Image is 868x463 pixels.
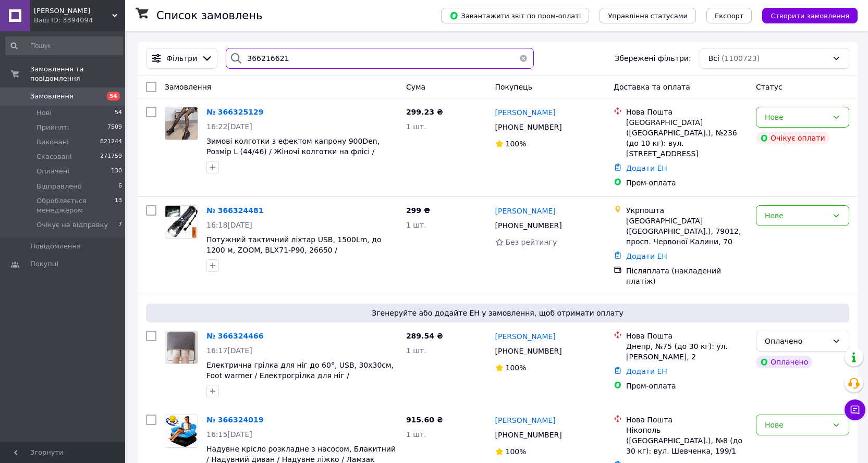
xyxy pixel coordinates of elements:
span: [PERSON_NAME] [495,416,556,424]
img: Фото товару [165,415,198,447]
span: 1 шт. [406,346,426,355]
a: Електрична грілка для ніг до 60°, USB, 30х30см, Foot warmer / Електрогрілка для ніг / Електрокили... [206,361,394,390]
span: 130 [111,167,122,176]
a: Фото товару [165,331,198,364]
div: Пром-оплата [626,381,748,391]
button: Створити замовлення [762,8,858,23]
span: Без рейтингу [506,238,557,246]
span: 1 шт. [406,430,426,439]
span: Доставка та оплата [614,83,690,91]
span: (1100723) [722,54,760,62]
a: Потужний тактичний ліхтар USB, 1500Lm, до 1200 м, ZOOM, BLX71-P90, 26650 / Акумуляторний ліхтарик [206,235,382,265]
span: 289.54 ₴ [406,332,443,340]
div: Нове [765,419,828,431]
input: Пошук [5,36,123,55]
div: Нова Пошта [626,331,748,341]
span: [PERSON_NAME] [495,207,556,215]
div: Нове [765,111,828,123]
span: Статус [756,83,783,91]
span: 54 [107,92,120,101]
span: [PERSON_NAME] [495,108,556,117]
span: 915.60 ₴ [406,416,443,424]
span: 13 [115,196,122,215]
a: Фото товару [165,415,198,448]
div: [PHONE_NUMBER] [493,344,564,358]
span: 100% [506,364,527,372]
span: Cума [406,83,425,91]
span: 16:18[DATE] [206,221,252,229]
span: [PERSON_NAME] [495,332,556,341]
a: [PERSON_NAME] [495,107,556,118]
span: Відправлено [36,182,82,191]
span: 1 шт. [406,122,426,131]
span: Створити замовлення [771,12,849,20]
span: Експорт [715,12,744,20]
span: Покупці [30,259,58,269]
span: 299.23 ₴ [406,108,443,116]
div: Нове [765,210,828,221]
span: 6 [118,182,122,191]
span: Управління статусами [608,12,688,20]
span: 7 [118,220,122,230]
div: Днепр, №75 (до 30 кг): ул. [PERSON_NAME], 2 [626,341,748,362]
img: Фото товару [165,206,198,238]
span: Повідомлення [30,242,81,251]
span: Завантажити звіт по пром-оплаті [449,11,581,20]
div: [PHONE_NUMBER] [493,218,564,233]
img: Фото товару [165,107,198,140]
span: 821244 [100,137,122,147]
span: Згенеруйте або додайте ЕН у замовлення, щоб отримати оплату [150,308,845,318]
div: Пром-оплата [626,178,748,188]
a: Фото товару [165,205,198,239]
div: [GEOGRAPHIC_DATA] ([GEOGRAPHIC_DATA].), 79012, просп. Червоної Калини, 70 [626,216,748,247]
span: Скасовані [36,152,72,161]
a: Додати ЕН [626,164,667,172]
span: Покупець [495,83,532,91]
span: 271759 [100,152,122,161]
button: Управління статусами [600,8,696,23]
a: № 366324481 [206,206,263,215]
div: Оплачено [765,335,828,347]
a: Зимові колготки з ефектом капрону 900Den, Розмір L (44/46) / Жіночі колготки на флісі / Термоколг... [206,137,380,166]
a: [PERSON_NAME] [495,206,556,216]
button: Чат з покупцем [845,399,865,420]
a: № 366325129 [206,108,263,116]
a: Додати ЕН [626,252,667,260]
span: 100% [506,140,527,148]
a: № 366324466 [206,332,263,340]
span: 299 ₴ [406,206,430,215]
button: Очистить [513,48,534,69]
a: Створити замовлення [752,11,858,19]
div: Оплачено [756,356,812,368]
span: 16:22[DATE] [206,122,252,131]
div: [PHONE_NUMBER] [493,120,564,134]
span: HUGO [34,6,112,16]
span: Замовлення та повідомлення [30,65,125,83]
a: [PERSON_NAME] [495,415,556,426]
span: Нові [36,108,52,118]
div: Ваш ID: 3394094 [34,16,125,25]
span: Прийняті [36,123,69,132]
button: Експорт [706,8,752,23]
input: Пошук за номером замовлення, ПІБ покупця, номером телефону, Email, номером накладної [226,48,534,69]
span: Виконані [36,137,69,147]
span: 54 [115,108,122,118]
div: Нікополь ([GEOGRAPHIC_DATA].), №8 (до 30 кг): вул. Шевченка, 199/1 [626,425,748,456]
span: 100% [506,447,527,456]
span: 16:17[DATE] [206,346,252,355]
a: Додати ЕН [626,367,667,376]
div: Укрпошта [626,205,748,216]
span: Всі [708,53,719,64]
span: Замовлення [165,83,211,91]
a: № 366324019 [206,416,263,424]
span: Фільтри [166,53,197,64]
span: Очікує на відправку [36,220,108,230]
div: [GEOGRAPHIC_DATA] ([GEOGRAPHIC_DATA].), №236 (до 10 кг): вул. [STREET_ADDRESS] [626,117,748,159]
